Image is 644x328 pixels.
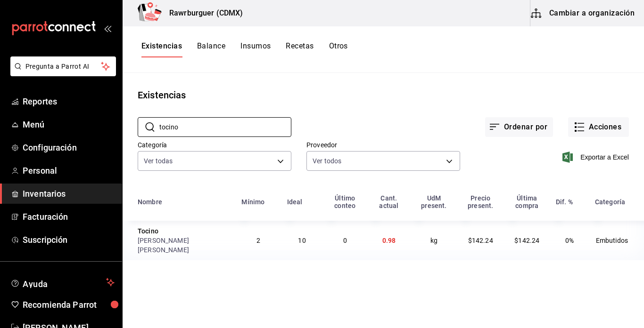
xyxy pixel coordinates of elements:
[514,237,539,244] span: $142.24
[329,41,348,57] button: Otros
[141,41,182,57] button: Existencias
[485,117,553,137] button: Ordenar por
[463,194,498,209] div: Precio present.
[23,95,115,108] span: Reportes
[468,237,493,244] span: $142.24
[138,88,186,102] div: Existencias
[141,41,348,57] div: navigation tabs
[306,142,460,148] label: Proveedor
[564,152,629,163] button: Exportar a Excel
[23,210,115,223] span: Facturación
[23,277,102,288] span: Ayuda
[373,194,405,209] div: Cant. actual
[7,68,116,78] a: Pregunta a Parrot AI
[286,41,314,57] button: Recetas
[329,194,362,209] div: Último conteo
[411,221,457,260] td: kg
[256,237,260,244] span: 2
[565,237,574,244] span: 0%
[556,198,573,206] div: Dif. %
[298,237,305,244] span: 10
[25,62,101,72] span: Pregunta a Parrot AI
[197,41,225,57] button: Balance
[138,142,291,148] label: Categoría
[23,233,115,246] span: Suscripción
[416,194,452,209] div: UdM present.
[287,198,303,206] div: Ideal
[138,198,162,206] div: Nombre
[159,118,291,136] input: Buscar nombre de insumo
[23,298,115,311] span: Recomienda Parrot
[23,118,115,131] span: Menú
[313,156,341,166] span: Ver todos
[589,221,644,260] td: Embutidos
[162,8,243,19] h3: Rawrburguer (CDMX)
[382,237,396,244] span: 0.98
[241,198,264,206] div: Mínimo
[23,187,115,200] span: Inventarios
[343,237,347,244] span: 0
[104,24,111,32] button: open_drawer_menu
[138,226,158,236] div: Tocino
[138,236,230,255] div: [PERSON_NAME] [PERSON_NAME]
[10,56,116,76] button: Pregunta a Parrot AI
[23,164,115,177] span: Personal
[240,41,271,57] button: Insumos
[568,117,629,137] button: Acciones
[595,198,625,206] div: Categoría
[510,194,545,209] div: Última compra
[144,156,173,166] span: Ver todas
[23,141,115,154] span: Configuración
